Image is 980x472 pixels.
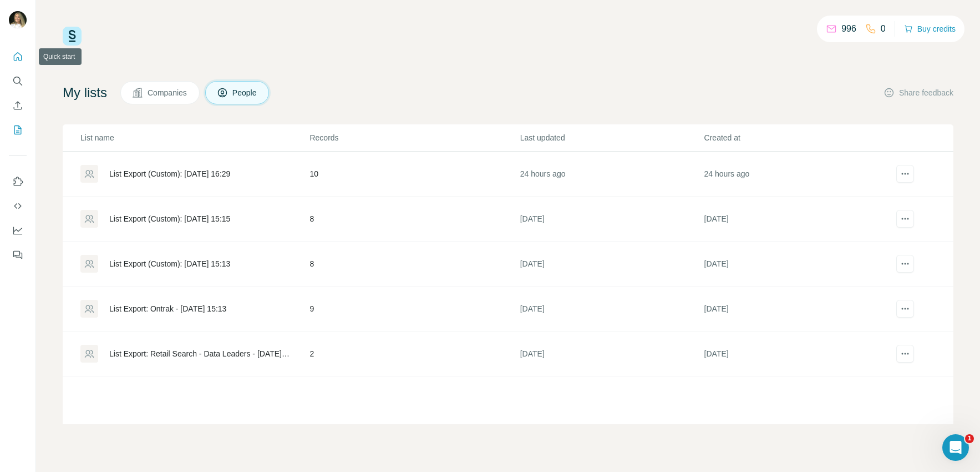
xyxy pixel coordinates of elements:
[904,21,956,37] button: Buy credits
[896,345,914,363] button: actions
[9,96,27,116] button: Enrich CSV
[841,22,856,36] p: 996
[148,87,188,98] span: Companies
[965,434,974,443] span: 1
[109,303,226,314] div: List Export: Ontrak - [DATE] 15:13
[883,87,953,98] button: Share feedback
[881,22,886,36] p: 0
[896,210,914,228] button: actions
[109,168,230,179] div: List Export (Custom): [DATE] 16:29
[309,242,519,287] td: 8
[109,258,230,269] div: List Export (Custom): [DATE] 15:13
[520,132,703,143] p: Last updated
[520,242,704,287] td: [DATE]
[520,197,704,242] td: [DATE]
[520,152,704,197] td: 24 hours ago
[942,434,969,461] iframe: Intercom live chat
[309,287,519,332] td: 9
[9,71,27,91] button: Search
[9,220,27,240] button: Dashboard
[896,165,914,183] button: actions
[309,132,519,143] p: Records
[9,245,27,265] button: Feedback
[232,87,258,98] span: People
[704,242,888,287] td: [DATE]
[309,197,519,242] td: 8
[704,332,888,376] td: [DATE]
[9,196,27,216] button: Use Surfe API
[109,348,291,359] div: List Export: Retail Search - Data Leaders - [DATE] 14:26
[9,47,27,67] button: Quick start
[309,332,519,376] td: 2
[63,84,107,102] h4: My lists
[704,197,888,242] td: [DATE]
[896,255,914,273] button: actions
[520,332,704,376] td: [DATE]
[63,27,82,46] img: Surfe Logo
[9,172,27,192] button: Use Surfe on LinkedIn
[520,287,704,332] td: [DATE]
[704,152,888,197] td: 24 hours ago
[896,300,914,318] button: actions
[109,213,230,224] div: List Export (Custom): [DATE] 15:15
[9,120,27,140] button: My lists
[9,11,27,29] img: Avatar
[704,132,887,143] p: Created at
[309,152,519,197] td: 10
[704,287,888,332] td: [DATE]
[80,132,308,143] p: List name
